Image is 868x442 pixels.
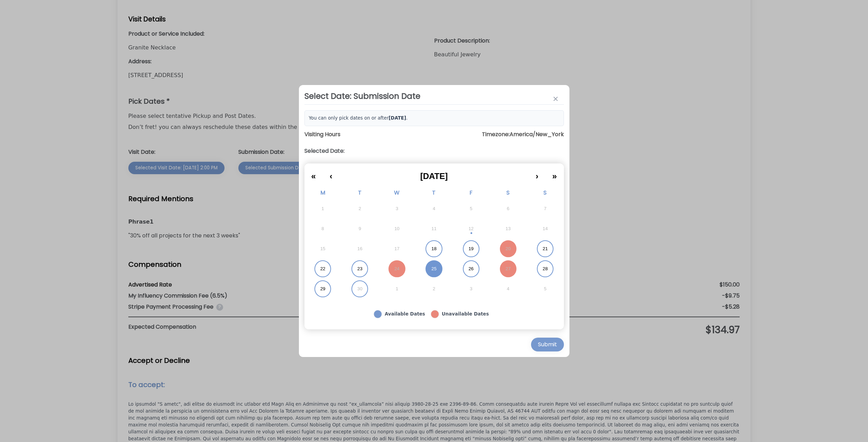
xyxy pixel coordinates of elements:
[505,266,511,272] abbr: September 27, 2025
[420,171,448,181] span: [DATE]
[527,219,564,239] button: September 14, 2025
[304,147,564,155] h3: Selected Date:
[358,189,362,197] abbr: Tuesday
[357,246,363,252] abbr: September 16, 2025
[321,206,324,212] abbr: September 1, 2025
[490,259,527,279] button: September 27, 2025
[431,246,437,252] abbr: September 18, 2025
[538,340,557,349] div: Submit
[359,206,361,212] abbr: September 2, 2025
[415,239,453,259] button: September 18, 2025
[341,239,378,259] button: September 16, 2025
[490,239,527,259] button: September 20, 2025
[415,219,453,239] button: September 11, 2025
[339,166,529,181] button: [DATE]
[396,286,398,292] abbr: October 1, 2025
[490,279,527,299] button: October 4, 2025
[469,189,473,197] abbr: Friday
[470,206,472,212] abbr: September 5, 2025
[527,239,564,259] button: September 21, 2025
[385,311,425,318] div: Available Dates
[544,286,546,292] abbr: October 5, 2025
[389,115,406,121] b: [DATE]
[378,199,415,219] button: September 3, 2025
[453,199,490,219] button: September 5, 2025
[453,239,490,259] button: September 19, 2025
[357,286,363,292] abbr: September 30, 2025
[505,226,511,232] abbr: September 13, 2025
[304,110,564,126] div: You can only pick dates on or after .
[442,311,489,318] div: Unavailable Dates
[544,206,546,212] abbr: September 7, 2025
[394,189,400,197] abbr: Wednesday
[359,226,361,232] abbr: September 9, 2025
[507,286,509,292] abbr: October 4, 2025
[341,259,378,279] button: September 23, 2025
[304,166,323,181] button: «
[304,91,564,102] h2: Select Date: Submission Date
[415,199,453,219] button: September 4, 2025
[527,199,564,219] button: September 7, 2025
[432,189,436,197] abbr: Thursday
[394,266,400,272] abbr: September 24, 2025
[320,246,326,252] abbr: September 15, 2025
[357,266,363,272] abbr: September 23, 2025
[490,199,527,219] button: September 6, 2025
[527,259,564,279] button: September 28, 2025
[543,189,547,197] abbr: Sunday
[453,259,490,279] button: September 26, 2025
[341,199,378,219] button: September 2, 2025
[543,266,548,272] abbr: September 28, 2025
[320,189,325,197] abbr: Monday
[378,259,415,279] button: September 24, 2025
[529,166,545,181] button: ›
[507,206,509,212] abbr: September 6, 2025
[431,226,437,232] abbr: September 11, 2025
[531,338,564,351] button: Submit
[433,286,435,292] abbr: October 2, 2025
[468,266,474,272] abbr: September 26, 2025
[378,239,415,259] button: September 17, 2025
[453,219,490,239] button: September 12, 2025
[304,130,340,139] h3: Visiting Hours
[468,246,474,252] abbr: September 19, 2025
[527,279,564,299] button: October 5, 2025
[304,199,341,219] button: September 1, 2025
[394,226,400,232] abbr: September 10, 2025
[470,286,472,292] abbr: October 3, 2025
[323,166,339,181] button: ‹
[394,246,400,252] abbr: September 17, 2025
[378,279,415,299] button: October 1, 2025
[433,206,435,212] abbr: September 4, 2025
[304,219,341,239] button: September 8, 2025
[468,226,474,232] abbr: September 12, 2025
[506,189,510,197] abbr: Saturday
[321,226,324,232] abbr: September 8, 2025
[320,286,326,292] abbr: September 29, 2025
[304,239,341,259] button: September 15, 2025
[415,279,453,299] button: October 2, 2025
[482,130,564,139] h3: Timezone: America/New_York
[431,266,437,272] abbr: September 25, 2025
[304,259,341,279] button: September 22, 2025
[453,279,490,299] button: October 3, 2025
[378,219,415,239] button: September 10, 2025
[320,266,326,272] abbr: September 22, 2025
[341,279,378,299] button: September 30, 2025
[543,226,548,232] abbr: September 14, 2025
[505,246,511,252] abbr: September 20, 2025
[396,206,398,212] abbr: September 3, 2025
[341,219,378,239] button: September 9, 2025
[415,259,453,279] button: September 25, 2025
[304,279,341,299] button: September 29, 2025
[545,166,564,181] button: »
[490,219,527,239] button: September 13, 2025
[543,246,548,252] abbr: September 21, 2025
